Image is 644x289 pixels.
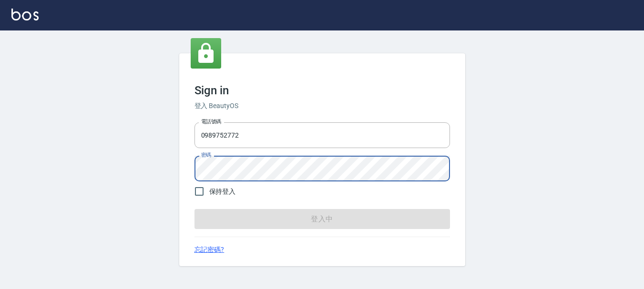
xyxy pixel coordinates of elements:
[194,84,450,97] h3: Sign in
[201,151,211,159] label: 密碼
[11,9,39,20] img: Logo
[201,118,221,125] label: 電話號碼
[194,245,225,255] a: 忘記密碼?
[194,101,450,111] h6: 登入 BeautyOS
[209,187,236,197] span: 保持登入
